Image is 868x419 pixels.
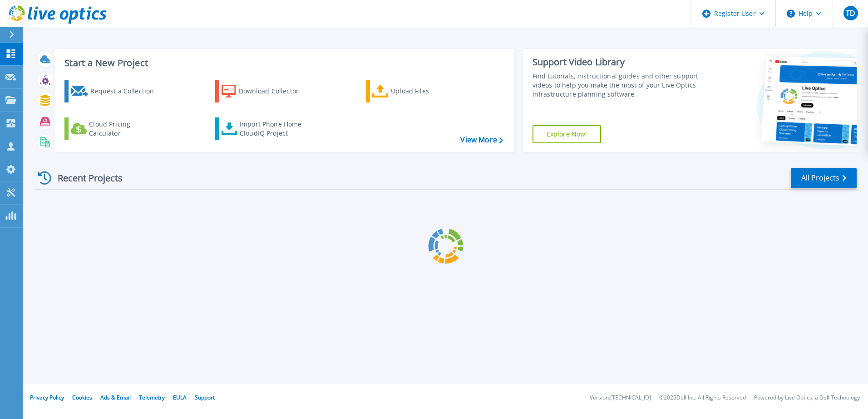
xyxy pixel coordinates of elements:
a: Request a Collection [64,80,166,102]
h3: Start a New Project [64,58,503,68]
div: Download Collector [239,82,311,100]
li: Powered by Live Optics, a Dell Technology [754,395,860,401]
a: Explore Now! [533,125,602,143]
a: EULA [173,394,187,401]
div: Upload Files [391,82,464,100]
div: Cloud Pricing Calculator [89,120,162,138]
li: Version: [TECHNICAL_ID] [590,395,651,401]
div: Request a Collection [90,82,163,100]
div: Recent Projects [35,167,135,189]
div: Find tutorials, instructional guides and other support videos to help you make the most of your L... [533,72,702,99]
a: All Projects [791,168,857,188]
div: Support Video Library [533,56,702,68]
a: Telemetry [139,394,165,401]
a: Cloud Pricing Calculator [64,117,166,140]
li: © 2025 Dell Inc. All Rights Reserved [659,395,746,401]
span: TD [846,10,855,17]
a: Download Collector [215,80,316,102]
a: Upload Files [366,80,467,102]
a: Cookies [72,394,92,401]
a: Ads & Email [100,394,131,401]
div: Import Phone Home CloudIQ Project [240,120,311,138]
a: View More [460,136,503,144]
a: Privacy Policy [30,394,64,401]
a: Support [195,394,215,401]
